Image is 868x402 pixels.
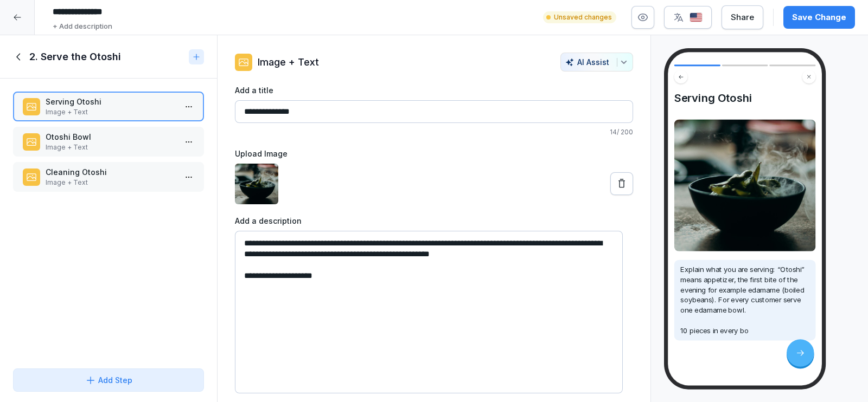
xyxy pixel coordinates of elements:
p: Image + Text [46,142,176,152]
h4: Serving Otoshi [674,91,816,105]
p: Image + Text [46,178,176,187]
p: + Add description [53,21,112,32]
h1: 2. Serve the Otoshi [29,50,121,63]
p: Image + Text [46,107,176,117]
label: Upload Image [235,148,633,159]
div: Otoshi BowlImage + Text [13,127,204,157]
button: Share [722,5,763,29]
p: Unsaved changes [554,12,612,22]
img: Image and Text preview image [674,119,816,251]
p: Otoshi Bowl [46,131,176,142]
label: Add a description [235,215,633,226]
button: Save Change [783,6,855,29]
p: Explain what you are serving: “Otoshi” means appetizer, the first bite of the evening for example... [680,264,809,335]
img: us.svg [690,12,703,23]
div: Share [731,11,754,23]
div: Cleaning OtoshiImage + Text [13,162,204,192]
p: Serving Otoshi [46,96,176,107]
p: Cleaning Otoshi [46,166,176,178]
button: AI Assist [560,53,633,72]
div: AI Assist [565,57,628,67]
div: Save Change [792,11,846,23]
p: Image + Text [258,55,319,69]
button: Add Step [13,368,204,392]
img: pl5sen8ryzdgzahy8clr43so.png [235,164,278,204]
p: 14 / 200 [235,127,633,137]
label: Add a title [235,85,633,96]
div: Add Step [85,374,132,386]
div: Serving OtoshiImage + Text [13,92,204,121]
